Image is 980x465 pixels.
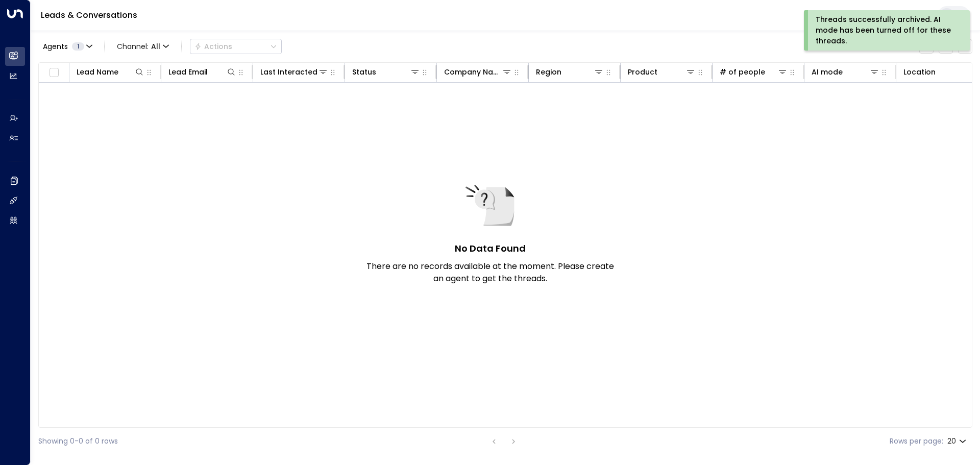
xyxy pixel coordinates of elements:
p: There are no records available at the moment. Please create an agent to get the threads. [362,260,618,285]
div: Lead Email [168,66,208,78]
div: Product [628,66,696,78]
span: Channel: [113,39,173,54]
div: # of people [720,66,765,78]
div: Lead Email [168,66,236,78]
div: Actions [194,42,232,51]
div: AI mode [812,66,843,78]
div: # of people [720,66,788,78]
button: Actions [190,39,282,54]
nav: pagination navigation [487,435,520,448]
div: Last Interacted [260,66,317,78]
button: Agents1 [38,39,96,54]
div: Company Name [444,66,502,78]
div: Region [536,66,604,78]
h5: No Data Found [455,241,526,255]
div: 20 [947,434,968,449]
div: Product [628,66,657,78]
div: Location [903,66,936,78]
span: All [151,42,160,51]
div: Threads successfully archived. AI mode has been turned off for these threads. [816,14,956,46]
div: Region [536,66,561,78]
span: 1 [72,42,84,51]
div: Company Name [444,66,512,78]
div: Last Interacted [260,66,328,78]
div: Showing 0-0 of 0 rows [38,436,118,447]
span: Agents [43,43,68,50]
label: Rows per page: [890,436,943,447]
a: Leads & Conversations [41,9,137,21]
span: Toggle select all [47,66,60,79]
div: Status [352,66,420,78]
div: Button group with a nested menu [190,39,282,54]
div: Lead Name [77,66,118,78]
div: Lead Name [77,66,144,78]
div: Status [352,66,376,78]
div: AI mode [812,66,879,78]
button: Channel:All [113,39,173,54]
